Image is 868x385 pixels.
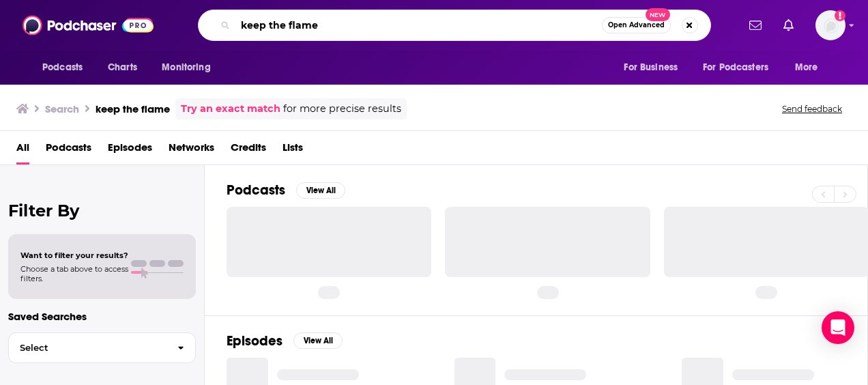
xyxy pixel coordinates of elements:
[835,10,845,21] svg: Add a profile image
[33,55,100,81] button: open menu
[8,332,196,363] button: Select
[9,343,167,352] span: Select
[703,58,768,77] span: For Podcasters
[602,17,671,33] button: Open AdvancedNew
[815,10,845,40] img: User Profile
[45,102,79,115] h3: Search
[181,101,280,117] a: Try an exact match
[8,310,196,323] p: Saved Searches
[296,182,345,199] button: View All
[822,311,854,344] div: Open Intercom Messenger
[23,12,154,38] img: Podchaser - Follow, Share and Rate Podcasts
[99,55,145,81] a: Charts
[293,332,343,349] button: View All
[169,137,214,165] a: Networks
[227,332,343,350] a: EpisodesView All
[108,137,152,165] a: Episodes
[785,55,835,81] button: open menu
[8,201,196,220] h2: Filter By
[815,10,845,40] span: Logged in as BerkMarc
[20,251,128,260] span: Want to filter your results?
[152,55,228,81] button: open menu
[231,137,266,165] a: Credits
[778,14,799,37] a: Show notifications dropdown
[778,103,846,115] button: Send feedback
[795,58,818,77] span: More
[16,137,29,165] a: All
[20,264,128,283] span: Choose a tab above to access filters.
[227,182,345,199] a: PodcastsView All
[162,58,210,77] span: Monitoring
[646,8,670,21] span: New
[227,332,283,350] h2: Episodes
[608,22,665,29] span: Open Advanced
[198,10,711,41] div: Search podcasts, credits, & more...
[815,10,845,40] button: Show profile menu
[744,14,767,37] a: Show notifications dropdown
[624,58,678,77] span: For Business
[46,137,91,165] a: Podcasts
[694,55,788,81] button: open menu
[283,137,303,165] a: Lists
[235,14,602,36] input: Search podcasts, credits, & more...
[614,55,695,81] button: open menu
[283,101,401,117] span: for more precise results
[108,58,137,77] span: Charts
[42,58,83,77] span: Podcasts
[227,182,285,199] h2: Podcasts
[96,102,170,115] h3: keep the flame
